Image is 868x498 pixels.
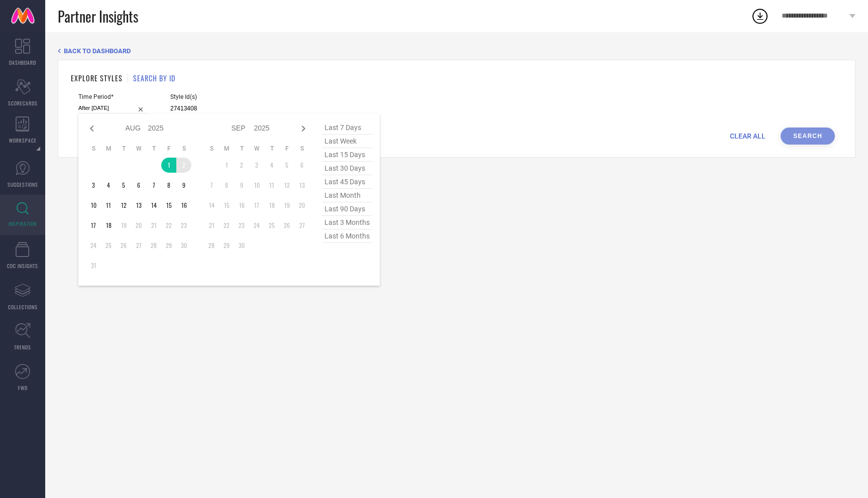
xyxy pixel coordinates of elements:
td: Sun Sep 07 2025 [204,178,219,193]
td: Sun Sep 21 2025 [204,218,219,233]
input: Select time period [78,103,148,113]
div: Previous month [86,122,98,135]
td: Mon Sep 01 2025 [219,158,234,173]
span: Time Period* [78,93,148,100]
td: Sun Aug 17 2025 [86,218,101,233]
td: Fri Aug 29 2025 [161,238,176,253]
th: Thursday [264,145,279,153]
td: Sat Aug 16 2025 [176,198,191,213]
td: Tue Sep 16 2025 [234,198,249,213]
th: Wednesday [249,145,264,153]
td: Fri Aug 08 2025 [161,178,176,193]
td: Wed Aug 13 2025 [131,198,146,213]
td: Sun Aug 10 2025 [86,198,101,213]
td: Thu Aug 07 2025 [146,178,161,193]
span: last 6 months [322,229,372,243]
td: Fri Sep 12 2025 [279,178,294,193]
td: Tue Sep 02 2025 [234,158,249,173]
td: Tue Sep 30 2025 [234,238,249,253]
td: Mon Aug 25 2025 [101,238,116,253]
td: Thu Sep 25 2025 [264,218,279,233]
th: Sunday [204,145,219,153]
td: Wed Sep 24 2025 [249,218,264,233]
td: Mon Aug 04 2025 [101,178,116,193]
td: Tue Sep 09 2025 [234,178,249,193]
td: Fri Aug 22 2025 [161,218,176,233]
td: Fri Sep 19 2025 [279,198,294,213]
span: last 30 days [322,162,372,175]
span: CDC INSIGHTS [7,262,38,270]
span: last 90 days [322,202,372,216]
span: INSPIRATION [9,220,37,227]
td: Sun Sep 14 2025 [204,198,219,213]
span: BACK TO DASHBOARD [64,47,131,55]
td: Mon Sep 22 2025 [219,218,234,233]
td: Wed Sep 10 2025 [249,178,264,193]
span: last 3 months [322,216,372,229]
span: Style Id(s) [170,93,316,100]
td: Thu Aug 14 2025 [146,198,161,213]
th: Saturday [176,145,191,153]
td: Thu Aug 21 2025 [146,218,161,233]
input: Enter comma separated style ids e.g. 12345, 67890 [170,103,316,114]
td: Mon Sep 08 2025 [219,178,234,193]
span: SCORECARDS [8,99,38,107]
span: last 7 days [322,121,372,135]
th: Saturday [294,145,309,153]
td: Thu Aug 28 2025 [146,238,161,253]
td: Sun Aug 31 2025 [86,258,101,273]
td: Fri Sep 05 2025 [279,158,294,173]
td: Sat Aug 30 2025 [176,238,191,253]
th: Thursday [146,145,161,153]
td: Sat Sep 13 2025 [294,178,309,193]
td: Fri Aug 01 2025 [161,158,176,173]
td: Tue Sep 23 2025 [234,218,249,233]
td: Sat Sep 06 2025 [294,158,309,173]
td: Mon Aug 18 2025 [101,218,116,233]
td: Sat Aug 02 2025 [176,158,191,173]
td: Sat Sep 20 2025 [294,198,309,213]
td: Fri Sep 26 2025 [279,218,294,233]
td: Sun Sep 28 2025 [204,238,219,253]
td: Mon Sep 29 2025 [219,238,234,253]
span: COLLECTIONS [8,303,38,311]
span: last week [322,135,372,148]
td: Fri Aug 15 2025 [161,198,176,213]
span: last 45 days [322,175,372,189]
span: CLEAR ALL [730,132,766,140]
span: FWD [18,384,28,392]
th: Tuesday [234,145,249,153]
span: SUGGESTIONS [8,181,38,188]
span: TRENDS [14,343,31,351]
td: Thu Sep 18 2025 [264,198,279,213]
td: Sun Aug 03 2025 [86,178,101,193]
span: last month [322,189,372,202]
h1: SEARCH BY ID [133,73,175,83]
td: Mon Sep 15 2025 [219,198,234,213]
div: Next month [297,122,309,135]
td: Sat Aug 23 2025 [176,218,191,233]
td: Tue Aug 12 2025 [116,198,131,213]
div: Open download list [751,7,769,25]
th: Wednesday [131,145,146,153]
td: Wed Aug 06 2025 [131,178,146,193]
td: Tue Aug 05 2025 [116,178,131,193]
h1: EXPLORE STYLES [71,73,123,83]
span: DASHBOARD [9,59,36,66]
th: Tuesday [116,145,131,153]
div: Back TO Dashboard [58,47,855,55]
span: last 15 days [322,148,372,162]
td: Thu Sep 11 2025 [264,178,279,193]
td: Wed Sep 17 2025 [249,198,264,213]
td: Tue Aug 19 2025 [116,218,131,233]
td: Sat Aug 09 2025 [176,178,191,193]
span: Partner Insights [58,6,138,27]
td: Wed Aug 20 2025 [131,218,146,233]
td: Wed Aug 27 2025 [131,238,146,253]
th: Friday [161,145,176,153]
span: WORKSPACE [9,137,37,144]
td: Mon Aug 11 2025 [101,198,116,213]
td: Sat Sep 27 2025 [294,218,309,233]
th: Monday [219,145,234,153]
td: Wed Sep 03 2025 [249,158,264,173]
